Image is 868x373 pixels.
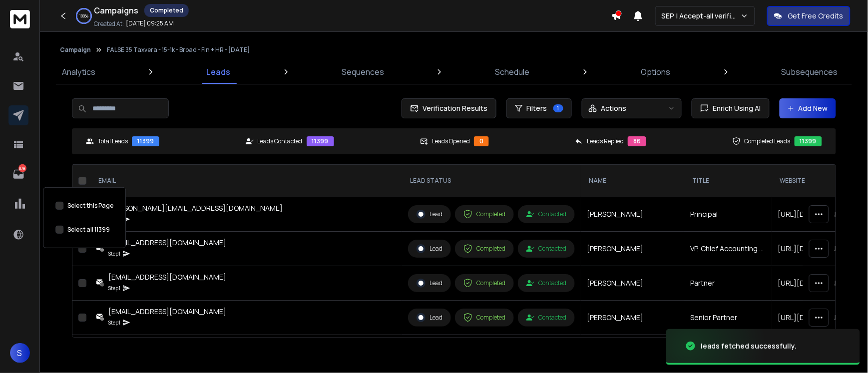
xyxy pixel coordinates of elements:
[18,164,26,172] p: 879
[772,232,859,266] td: [URL][DOMAIN_NAME]
[684,232,772,266] td: VP, Chief Accounting Officer
[772,165,859,197] th: website
[692,98,770,118] button: Enrich Using AI
[126,19,174,27] p: [DATE] 09:25 AM
[10,343,30,363] button: S
[684,266,772,301] td: Partner
[526,210,566,218] div: Contacted
[526,314,566,322] div: Contacted
[587,137,624,145] p: Leads Replied
[94,20,124,28] p: Created At:
[108,307,226,317] div: [EMAIL_ADDRESS][DOMAIN_NAME]
[108,249,120,259] p: Step 1
[342,66,384,78] p: Sequences
[641,66,670,78] p: Options
[56,60,101,84] a: Analytics
[132,136,159,146] div: 11399
[527,103,547,113] span: Filters
[107,46,250,54] p: FALSE 35 Taxvera - 15-1k - Broad - Fin + HR - [DATE]
[108,283,120,293] p: Step 1
[258,137,303,145] p: Leads Contacted
[463,210,505,219] div: Completed
[684,301,772,335] td: Senior Partner
[581,165,684,197] th: NAME
[402,165,581,197] th: LEAD STATUS
[432,137,470,145] p: Leads Opened
[776,60,844,84] a: Subsequences
[772,197,859,232] td: [URL][DOMAIN_NAME]
[307,136,334,146] div: 11399
[108,238,226,248] div: [EMAIL_ADDRESS][DOMAIN_NAME]
[207,66,231,78] p: Leads
[772,266,859,301] td: [URL][DOMAIN_NAME]
[8,164,28,184] a: 879
[601,103,627,113] p: Actions
[60,46,91,54] button: Campaign
[463,279,505,288] div: Completed
[788,11,844,21] p: Get Free Credits
[553,104,563,112] span: 1
[684,165,772,197] th: title
[795,136,822,146] div: 11399
[581,197,684,232] td: [PERSON_NAME]
[108,318,120,328] p: Step 1
[526,245,566,253] div: Contacted
[489,60,536,84] a: Schedule
[581,232,684,266] td: [PERSON_NAME]
[495,66,530,78] p: Schedule
[463,313,505,322] div: Completed
[62,66,95,78] p: Analytics
[336,60,390,84] a: Sequences
[417,210,442,219] div: Lead
[67,226,110,234] label: Select all 11399
[67,202,113,210] label: Select this Page
[98,137,128,145] p: Total Leads
[463,244,505,253] div: Completed
[709,103,761,113] span: Enrich Using AI
[402,98,496,118] button: Verification Results
[474,136,489,146] div: 0
[581,301,684,335] td: [PERSON_NAME]
[79,13,88,19] p: 100 %
[526,279,566,287] div: Contacted
[780,98,836,118] button: Add New
[772,301,859,335] td: [URL][DOMAIN_NAME]
[417,279,442,288] div: Lead
[701,341,797,351] div: leads fetched successfully.
[506,98,572,118] button: Filters1
[144,4,189,17] div: Completed
[782,66,838,78] p: Subsequences
[635,60,676,84] a: Options
[767,6,851,26] button: Get Free Credits
[417,244,442,253] div: Lead
[581,335,684,370] td: [PERSON_NAME]
[419,103,488,113] span: Verification Results
[90,165,402,197] th: EMAIL
[201,60,237,84] a: Leads
[417,313,442,322] div: Lead
[745,137,791,145] p: Completed Leads
[108,203,283,213] div: [PERSON_NAME][EMAIL_ADDRESS][DOMAIN_NAME]
[94,4,138,16] h1: Campaigns
[662,11,741,21] p: SEP | Accept-all verifications
[581,266,684,301] td: [PERSON_NAME]
[684,197,772,232] td: Principal
[108,272,226,282] div: [EMAIL_ADDRESS][DOMAIN_NAME]
[628,136,646,146] div: 86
